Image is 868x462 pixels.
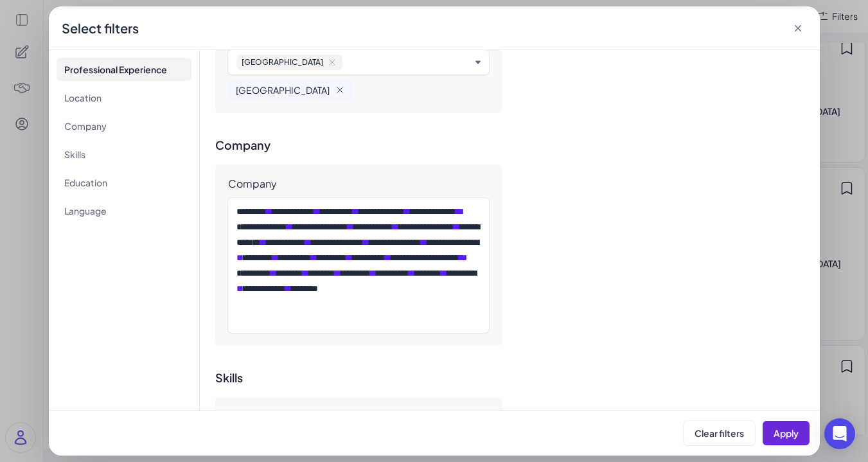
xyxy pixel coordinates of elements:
[215,371,804,384] h3: Skills
[684,421,755,445] button: Clear filters
[57,171,191,194] li: Education
[824,418,855,449] div: Open Intercom Messenger
[236,55,342,70] button: [GEOGRAPHIC_DATA]
[57,86,191,109] li: Location
[228,177,277,190] div: Company
[57,143,191,166] li: Skills
[763,421,810,445] button: Apply
[57,58,191,81] li: Professional Experience
[236,84,330,96] span: [GEOGRAPHIC_DATA]
[62,19,139,37] div: Select filters
[57,114,191,138] li: Company
[335,85,345,95] button: Remove San Francisco
[215,139,804,152] h3: Company
[57,199,191,222] li: Language
[695,427,744,439] span: Clear filters
[774,427,799,439] span: Apply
